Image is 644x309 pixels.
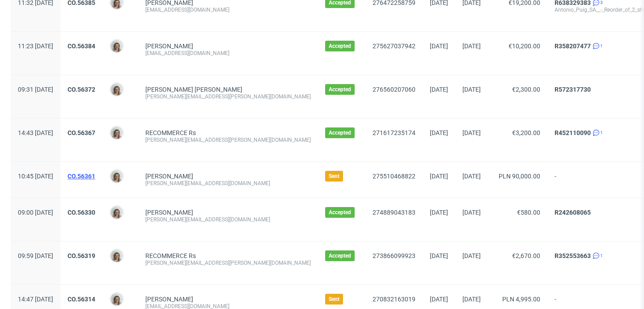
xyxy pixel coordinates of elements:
img: Monika Poźniak [110,83,123,96]
span: 14:43 [DATE] [18,129,53,136]
img: Monika Poźniak [110,206,123,219]
a: CO.56384 [68,42,95,50]
span: [DATE] [462,173,481,180]
span: 1 [600,129,603,136]
a: [PERSON_NAME] [145,42,193,50]
div: [EMAIL_ADDRESS][DOMAIN_NAME] [145,50,311,57]
img: Monika Poźniak [110,40,123,52]
span: Sent [329,296,339,303]
img: Monika Poźniak [110,250,123,262]
span: [DATE] [430,86,448,93]
a: R242608065 [555,209,591,216]
span: 1 [600,252,603,259]
a: R572317730 [555,86,591,93]
a: 274889043183 [373,209,415,216]
img: Monika Poźniak [110,127,123,139]
span: 10:45 [DATE] [18,173,53,180]
div: [PERSON_NAME][EMAIL_ADDRESS][PERSON_NAME][DOMAIN_NAME] [145,136,311,144]
span: Accepted [329,129,351,136]
span: 09:31 [DATE] [18,86,53,93]
a: [PERSON_NAME] [145,173,193,180]
span: [DATE] [462,42,481,50]
span: 11:23 [DATE] [18,42,53,50]
a: 275510468822 [373,173,415,180]
span: Accepted [329,86,351,93]
a: CO.56361 [68,173,95,180]
span: [DATE] [430,42,448,50]
a: RECOMMERCE Rs [145,252,196,259]
a: 1 [591,252,603,259]
a: R452110090 [555,129,591,136]
img: Monika Poźniak [110,293,123,305]
span: 14:47 [DATE] [18,296,53,303]
span: €2,300.00 [512,86,540,93]
span: €580.00 [517,209,540,216]
a: 1 [591,129,603,136]
a: 275627037942 [373,42,415,50]
div: [PERSON_NAME][EMAIL_ADDRESS][PERSON_NAME][DOMAIN_NAME] [145,259,311,267]
a: CO.56367 [68,129,95,136]
a: CO.56319 [68,252,95,259]
div: [PERSON_NAME][EMAIL_ADDRESS][DOMAIN_NAME] [145,216,311,223]
span: Accepted [329,209,351,216]
span: [DATE] [430,129,448,136]
span: [DATE] [430,173,448,180]
span: [DATE] [462,209,481,216]
span: [DATE] [462,86,481,93]
a: CO.56314 [68,296,95,303]
a: 273866099923 [373,252,415,259]
span: €3,200.00 [512,129,540,136]
div: [PERSON_NAME][EMAIL_ADDRESS][PERSON_NAME][DOMAIN_NAME] [145,93,311,100]
span: €2,670.00 [512,252,540,259]
img: Monika Poźniak [110,170,123,182]
span: [DATE] [430,252,448,259]
a: 1 [591,42,603,50]
div: [PERSON_NAME][EMAIL_ADDRESS][DOMAIN_NAME] [145,180,311,187]
div: [EMAIL_ADDRESS][DOMAIN_NAME] [145,6,311,13]
a: 276560207060 [373,86,415,93]
span: €10,200.00 [508,42,540,50]
span: Accepted [329,252,351,259]
a: 270832163019 [373,296,415,303]
span: PLN 4,995.00 [502,296,540,303]
span: [DATE] [462,252,481,259]
a: RECOMMERCE Rs [145,129,196,136]
a: [PERSON_NAME] [PERSON_NAME] [145,86,242,93]
span: Accepted [329,42,351,50]
a: CO.56372 [68,86,95,93]
span: [DATE] [462,129,481,136]
a: R352553663 [555,252,591,259]
span: PLN 90,000.00 [499,173,540,180]
a: [PERSON_NAME] [145,209,193,216]
span: 09:00 [DATE] [18,209,53,216]
span: [DATE] [430,296,448,303]
a: CO.56330 [68,209,95,216]
span: 1 [600,42,603,50]
a: R358207477 [555,42,591,50]
a: [PERSON_NAME] [145,296,193,303]
a: 271617235174 [373,129,415,136]
span: [DATE] [462,296,481,303]
span: 09:59 [DATE] [18,252,53,259]
span: Sent [329,173,339,180]
span: [DATE] [430,209,448,216]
